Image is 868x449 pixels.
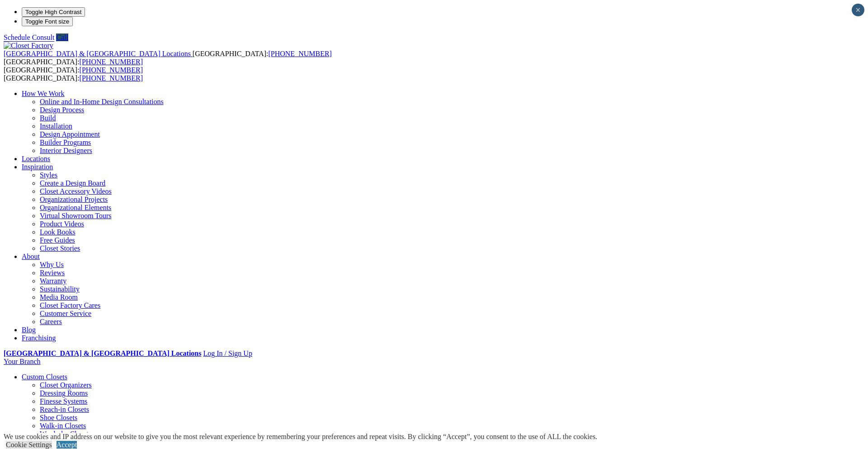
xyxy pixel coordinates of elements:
[22,326,36,334] a: Blog
[25,18,69,25] span: Toggle Font size
[40,277,66,285] a: Warranty
[80,66,143,74] a: [PHONE_NUMBER]
[40,381,92,389] a: Closet Organizers
[40,147,92,154] a: Interior Designers
[40,220,84,228] a: Product Videos
[22,7,85,17] button: Toggle High Contrast
[22,334,56,342] a: Franchising
[4,66,143,82] span: [GEOGRAPHIC_DATA]: [GEOGRAPHIC_DATA]:
[40,406,89,413] a: Reach-in Closets
[40,196,108,203] a: Organizational Projects
[40,389,88,397] a: Dressing Rooms
[268,50,331,57] a: [PHONE_NUMBER]
[4,50,191,57] span: [GEOGRAPHIC_DATA] & [GEOGRAPHIC_DATA] Locations
[40,269,65,277] a: Reviews
[40,422,86,430] a: Walk-in Closets
[40,179,105,187] a: Create a Design Board
[57,441,77,449] a: Accept
[4,42,53,50] img: Closet Factory
[56,33,68,41] a: Call
[4,358,40,365] a: Your Branch
[6,441,52,449] a: Cookie Settings
[40,228,75,236] a: Look Books
[40,98,164,105] a: Online and In-Home Design Consultations
[22,155,50,162] a: Locations
[40,285,80,293] a: Sustainability
[22,17,73,26] button: Toggle Font size
[852,4,864,16] button: Close
[40,114,56,122] a: Build
[40,310,91,317] a: Customer Service
[40,261,64,268] a: Why Us
[40,414,77,421] a: Shoe Closets
[22,163,53,171] a: Inspiration
[40,318,62,325] a: Careers
[40,293,78,301] a: Media Room
[40,187,112,195] a: Closet Accessory Videos
[40,236,75,244] a: Free Guides
[40,130,100,138] a: Design Appointment
[40,430,91,438] a: Wardrobe Closets
[40,139,91,146] a: Builder Programs
[40,301,100,309] a: Closet Factory Cares
[25,9,81,15] span: Toggle High Contrast
[40,204,111,211] a: Organizational Elements
[4,433,597,441] div: We use cookies and IP address on our website to give you the most relevant experience by remember...
[22,253,40,260] a: About
[4,50,193,57] a: [GEOGRAPHIC_DATA] & [GEOGRAPHIC_DATA] Locations
[4,33,54,41] a: Schedule Consult
[40,122,72,130] a: Installation
[40,171,57,179] a: Styles
[80,58,143,66] a: [PHONE_NUMBER]
[40,244,80,252] a: Closet Stories
[203,349,252,357] a: Log In / Sign Up
[22,373,67,381] a: Custom Closets
[4,50,332,66] span: [GEOGRAPHIC_DATA]: [GEOGRAPHIC_DATA]:
[40,212,112,220] a: Virtual Showroom Tours
[80,74,143,82] a: [PHONE_NUMBER]
[22,90,65,97] a: How We Work
[40,397,87,405] a: Finesse Systems
[40,106,84,114] a: Design Process
[4,349,201,357] a: [GEOGRAPHIC_DATA] & [GEOGRAPHIC_DATA] Locations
